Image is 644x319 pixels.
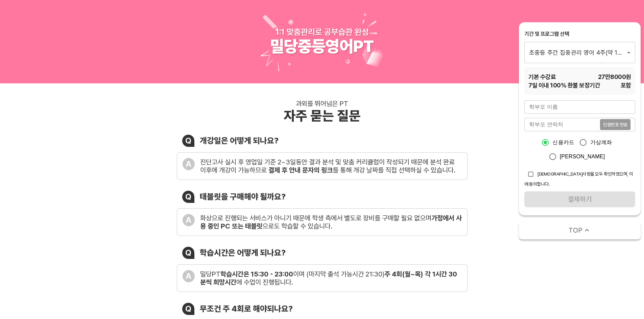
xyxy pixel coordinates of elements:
span: 가상계좌 [590,138,612,147]
span: 신용카드 [552,138,574,147]
button: TOP [519,221,641,239]
div: 화상으로 진행되는 서비스가 아니기 때문에 학생 측에서 별도로 장비를 구매할 필요 없으며 으로도 학습할 수 있습니다. [200,214,462,230]
div: Q [182,247,194,259]
div: 초중등 주간 집중관리 영어 4주(약 1개월) 프로그램 [524,42,635,63]
div: 개강일은 어떻게 되나요? [200,136,279,145]
span: TOP [569,225,582,235]
div: 1:1 맞춤관리로 공부습관 완성 [276,27,369,37]
input: 학부모 연락처를 입력해주세요 [524,118,600,131]
b: 결제 후 안내 문자의 링크 [268,166,333,174]
span: [PERSON_NAME] [560,153,605,161]
b: 학습시간은 15:30 - 23:00 [220,270,293,278]
b: 가정에서 사용 중인 PC 또는 태블릿 [200,214,462,230]
div: 기간 및 프로그램 선택 [524,30,635,38]
span: 7 일 이내 100% 환불 보장기간 [528,81,600,89]
span: 27만8000 원 [598,73,631,81]
div: 진단고사 실시 후 영업일 기준 2~3일동안 결과 분석 및 맞춤 커리큘럼이 작성되기 때문에 분석 완료 이후에 개강이 가능하므로 를 통해 개강 날짜를 직접 선택하실 수 있습니다. [200,158,462,174]
b: 주 4회(월~목) 각 1시간 30분씩 희망시간 [200,270,457,286]
div: 태블릿을 구매해야 될까요? [200,192,286,202]
div: A [183,158,195,170]
div: 무조건 주 4회로 해야되나요? [200,304,293,314]
div: A [183,270,195,282]
div: 학습시간은 어떻게 되나요? [200,248,286,258]
div: Q [182,135,194,147]
span: 포함 [621,81,631,89]
div: 자주 묻는 질문 [284,108,361,124]
div: 과외를 뛰어넘은 PT [296,100,348,108]
input: 학부모 이름을 입력해주세요 [524,100,635,114]
div: Q [182,191,194,203]
div: 밀당중등영어PT [270,37,374,56]
div: Q [182,303,194,315]
span: [DEMOGRAPHIC_DATA]사항을 모두 확인하였으며, 이에 동의합니다. [524,171,633,187]
span: 기본 수강료 [528,73,556,81]
div: 밀당PT 이며 (마지막 출석 가능시간 21:30) 에 수업이 진행됩니다. [200,270,462,286]
div: A [183,214,195,226]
